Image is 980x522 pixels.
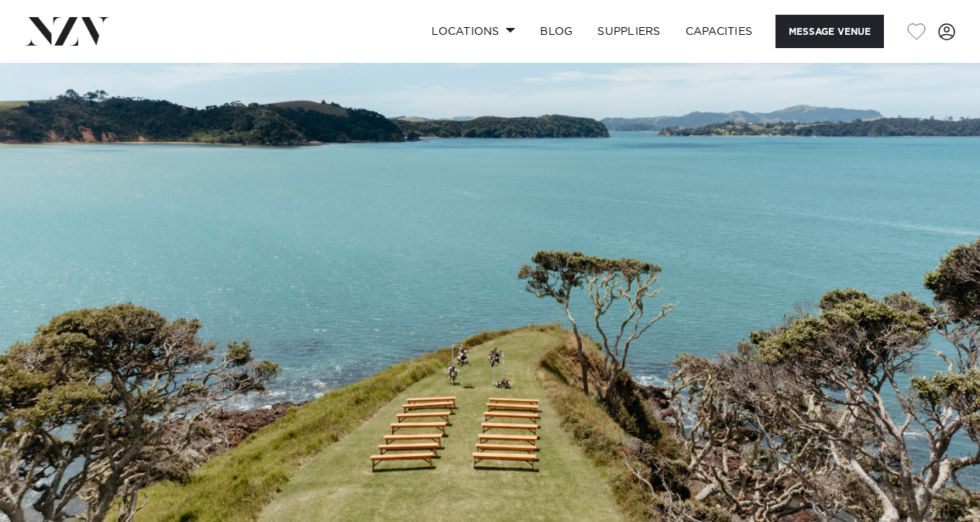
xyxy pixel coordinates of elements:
button: Message Venue [775,15,884,48]
a: BLOG [528,15,585,48]
img: nzv-logo.png [25,17,109,45]
a: Capacities [673,15,765,48]
a: Locations [419,15,528,48]
a: SUPPLIERS [585,15,672,48]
